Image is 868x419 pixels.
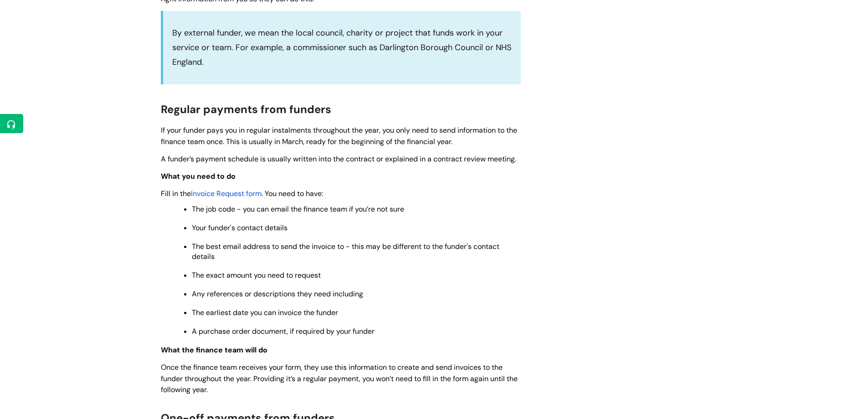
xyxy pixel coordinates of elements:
[172,26,512,70] p: By external funder, we mean the local council, charity or project that funds work in your service...
[262,189,323,198] span: . You need to have:
[192,204,404,214] span: The job code - you can email the finance team if you’re not sure
[161,125,517,146] span: If your funder pays you in regular instalments throughout the year, you only need to send informa...
[161,171,236,181] span: What you need to do
[192,270,321,280] span: The exact amount you need to request
[191,189,262,198] span: Invoice Request form
[161,345,267,355] span: What the finance team will do
[192,242,499,261] span: The best email address to send the invoice to - this may be different to the funder's contact det...
[161,362,518,395] span: Once the finance team receives your form, they use this information to create and send invoices t...
[192,289,363,299] span: Any references or descriptions they need including
[192,308,338,317] span: The earliest date you can invoice the funder
[192,326,375,336] span: A purchase order document, if required by your funder
[191,188,262,199] a: Invoice Request form
[161,189,191,198] span: Fill in the
[192,223,288,233] span: Your funder's contact details
[161,102,331,116] span: Regular payments from funders
[161,154,516,164] span: A funder’s payment schedule is usually written into the contract or explained in a contract revie...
